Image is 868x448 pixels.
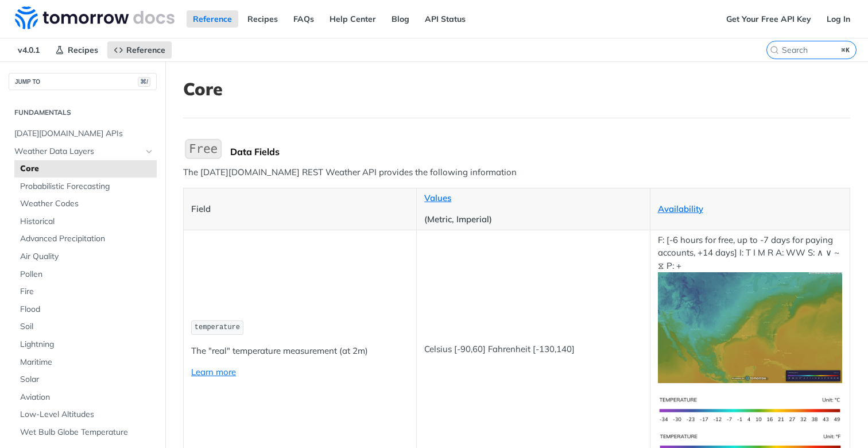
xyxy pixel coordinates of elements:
a: Get Your Free API Key [720,10,817,28]
span: Weather Data Layers [14,146,142,157]
a: Wet Bulb Globe Temperature [14,424,157,441]
span: Weather Codes [20,198,154,210]
span: ⌘/ [138,77,150,87]
a: Probabilistic Forecasting [14,178,157,195]
a: Availability [658,203,703,214]
span: Fire [20,286,154,298]
span: Recipes [68,45,98,55]
a: FAQs [287,10,320,28]
a: Reference [107,41,172,59]
span: Wet Bulb Globe Temperature [20,427,154,438]
span: Expand image [658,404,842,415]
span: Flood [20,304,154,315]
span: Low-Level Altitudes [20,409,154,420]
a: Low-Level Altitudes [14,406,157,423]
p: The [DATE][DOMAIN_NAME] REST Weather API provides the following information [183,166,850,179]
span: Pollen [20,269,154,280]
span: Maritime [20,357,154,368]
span: Soil [20,321,154,333]
button: Hide subpages for Weather Data Layers [145,147,154,156]
span: Probabilistic Forecasting [20,181,154,192]
span: Aviation [20,392,154,403]
button: JUMP TO⌘/ [9,73,157,90]
a: Solar [14,371,157,388]
span: [DATE][DOMAIN_NAME] APIs [14,128,154,140]
p: Field [191,203,409,216]
span: Solar [20,374,154,385]
span: v4.0.1 [11,41,46,59]
a: Pollen [14,266,157,283]
a: Soil [14,318,157,335]
a: Fire [14,283,157,300]
a: Log In [820,10,857,28]
a: Reference [187,10,238,28]
a: Weather Codes [14,195,157,213]
div: Data Fields [230,146,850,157]
h1: Core [183,79,850,99]
a: Blog [385,10,416,28]
kbd: ⌘K [839,44,853,56]
a: Learn more [191,366,236,377]
a: [DATE][DOMAIN_NAME] APIs [9,125,157,142]
a: Flood [14,301,157,318]
a: API Status [418,10,472,28]
a: Maritime [14,354,157,371]
span: Historical [20,216,154,227]
a: Recipes [49,41,104,59]
p: F: [-6 hours for free, up to -7 days for paying accounts, +14 days] I: T I M R A: WW S: ∧ ∨ ~ ⧖ P: + [658,234,842,383]
p: (Metric, Imperial) [424,213,642,226]
a: Aviation [14,389,157,406]
span: Expand image [658,322,842,333]
a: Values [424,192,451,203]
svg: Search [770,45,779,55]
a: Core [14,160,157,177]
span: Air Quality [20,251,154,262]
span: Core [20,163,154,175]
a: Air Quality [14,248,157,265]
span: Reference [126,45,165,55]
a: Help Center [323,10,382,28]
h2: Fundamentals [9,107,157,118]
p: Celsius [-90,60] Fahrenheit [-130,140] [424,343,642,356]
span: Lightning [20,339,154,350]
a: Advanced Precipitation [14,230,157,248]
a: Historical [14,213,157,230]
a: Weather Data LayersHide subpages for Weather Data Layers [9,143,157,160]
a: Lightning [14,336,157,353]
a: Recipes [241,10,284,28]
img: Tomorrow.io Weather API Docs [15,6,175,29]
span: temperature [195,323,240,331]
p: The "real" temperature measurement (at 2m) [191,345,409,358]
span: Advanced Precipitation [20,233,154,245]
